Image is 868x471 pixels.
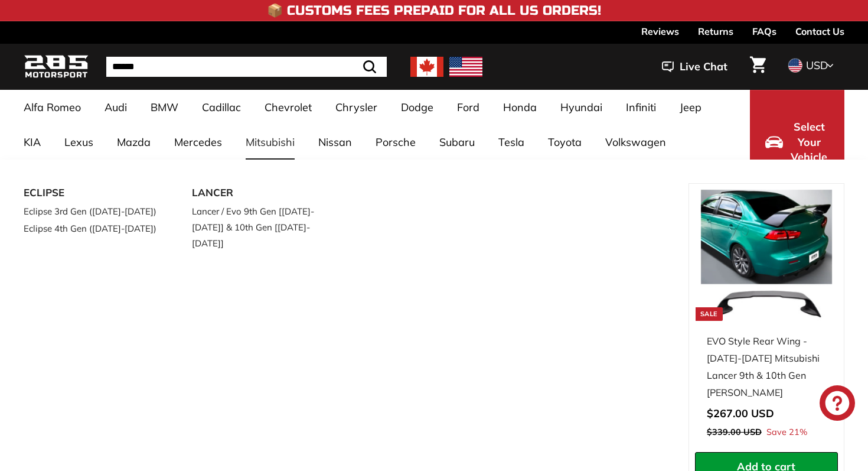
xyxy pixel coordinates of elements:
span: $339.00 USD [707,427,762,437]
a: LANCER [192,183,327,203]
a: Nissan [306,125,364,160]
a: Toyota [536,125,593,160]
a: ECLIPSE [24,183,159,203]
a: Sale EVO Style Rear Wing - [DATE]-[DATE] Mitsubishi Lancer 9th & 10th Gen [PERSON_NAME] Save 21% [695,184,838,452]
a: KIA [12,125,53,160]
a: Alfa Romeo [12,90,93,125]
span: Select Your Vehicle [789,119,829,165]
a: Ford [445,90,491,125]
h4: 📦 Customs Fees Prepaid for All US Orders! [267,4,601,18]
button: Select Your Vehicle [750,90,844,194]
a: Tesla [487,125,536,160]
a: Reviews [641,21,679,41]
div: Sale [696,307,723,321]
a: Hyundai [549,90,614,125]
input: Search [106,57,387,77]
a: Chevrolet [253,90,324,125]
a: Subaru [428,125,487,160]
a: Mercedes [162,125,234,160]
a: Porsche [364,125,428,160]
span: Save 21% [766,425,807,440]
a: Mitsubishi [234,125,306,160]
a: Infiniti [614,90,668,125]
a: Cadillac [190,90,253,125]
a: FAQs [752,21,776,41]
span: USD [806,59,828,72]
a: Volkswagen [593,125,678,160]
a: Lancer / Evo 9th Gen [[DATE]-[DATE]] & 10th Gen [[DATE]-[DATE]] [192,203,327,252]
div: EVO Style Rear Wing - [DATE]-[DATE] Mitsubishi Lancer 9th & 10th Gen [PERSON_NAME] [707,333,826,401]
a: Lexus [53,125,105,160]
a: Audi [93,90,139,125]
a: Returns [698,21,733,41]
a: BMW [139,90,190,125]
a: Eclipse 4th Gen ([DATE]-[DATE]) [24,220,159,237]
a: Eclipse 3rd Gen ([DATE]-[DATE]) [24,203,159,220]
a: Dodge [389,90,445,125]
a: Cart [743,47,773,87]
img: Logo_285_Motorsport_areodynamics_components [24,53,89,81]
button: Live Chat [647,52,743,82]
inbox-online-store-chat: Shopify online store chat [816,385,859,424]
a: Mazda [105,125,162,160]
span: $267.00 USD [707,407,774,420]
a: Jeep [668,90,713,125]
a: Honda [491,90,549,125]
a: Chrysler [324,90,389,125]
a: Contact Us [795,21,844,41]
span: Live Chat [680,59,727,74]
